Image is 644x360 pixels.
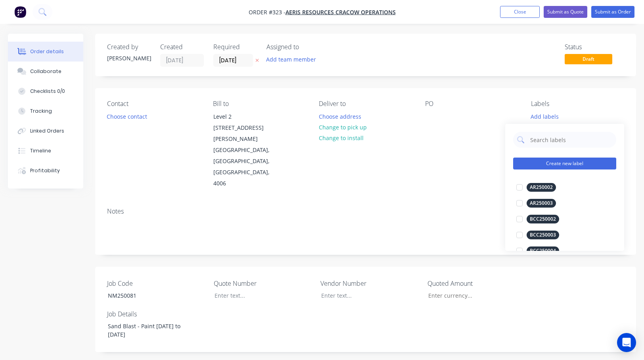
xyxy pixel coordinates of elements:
button: Order details [8,42,83,62]
button: Create new label [513,158,616,169]
button: Collaborate [8,62,83,81]
div: Collaborate [30,68,61,75]
label: Job Details [107,309,206,319]
button: Submit as Quote [544,6,587,18]
label: Quoted Amount [427,279,527,288]
button: Checklists 0/0 [8,81,83,101]
label: Job Code [107,279,206,288]
button: Change to pick up [314,122,371,133]
div: Tracking [30,108,52,115]
button: BCC250003 [513,229,562,241]
div: [PERSON_NAME] [107,54,151,62]
div: Contact [107,100,200,108]
span: Draft [565,54,612,64]
div: [GEOGRAPHIC_DATA], [GEOGRAPHIC_DATA], [GEOGRAPHIC_DATA], 4006 [213,144,279,189]
div: Open Intercom Messenger [617,333,636,352]
div: BCC250003 [527,231,559,239]
div: Status [565,43,624,51]
div: Bill to [213,100,306,108]
div: AR250002 [527,183,556,192]
label: Quote Number [214,279,313,288]
div: Created by [107,43,151,51]
div: Timeline [30,147,51,154]
div: Order details [30,48,64,55]
div: BCC250002 [527,215,559,223]
span: Order #323 - [249,8,286,16]
div: PO [425,100,518,108]
div: Profitability [30,167,60,174]
img: Factory [14,6,26,18]
div: Checklists 0/0 [30,88,65,95]
div: Labels [531,100,624,108]
button: BCC250002 [513,214,562,225]
div: Assigned to [266,43,346,51]
button: AR250002 [513,182,559,193]
button: Timeline [8,141,83,161]
div: Deliver to [319,100,412,108]
input: Enter currency... [422,290,526,302]
button: Profitability [8,161,83,181]
button: AR250003 [513,198,559,209]
button: Add team member [266,54,320,65]
button: Choose contact [103,111,151,121]
button: Submit as Order [591,6,634,18]
button: Change to install [314,133,368,143]
label: Vendor Number [320,279,420,288]
button: Tracking [8,101,83,121]
a: Aeris Resources Cracow Operations [286,8,396,16]
button: Add labels [527,111,563,121]
button: Close [500,6,540,18]
div: AR250003 [527,199,556,208]
div: BCC250004 [527,246,559,255]
input: Search labels [529,132,612,148]
button: Linked Orders [8,121,83,141]
div: NM250081 [102,290,201,301]
button: BCC250004 [513,245,562,256]
div: Notes [107,208,624,215]
button: Choose address [314,111,365,121]
div: Sand Blast - Paint [DATE] to [DATE] [102,320,201,340]
div: Linked Orders [30,127,64,135]
button: Add team member [262,54,320,65]
div: Created [160,43,204,51]
div: Required [213,43,257,51]
div: Level 2 [STREET_ADDRESS][PERSON_NAME] [213,111,279,144]
div: Level 2 [STREET_ADDRESS][PERSON_NAME][GEOGRAPHIC_DATA], [GEOGRAPHIC_DATA], [GEOGRAPHIC_DATA], 4006 [207,111,286,189]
